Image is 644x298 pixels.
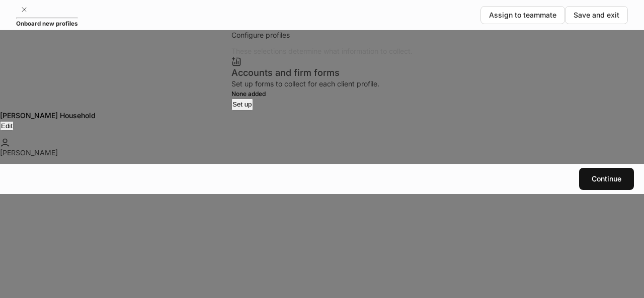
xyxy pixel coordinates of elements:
div: Set up forms to collect for each client profile. [231,79,413,89]
div: Assign to teammate [489,10,556,20]
h6: None added [231,89,413,98]
div: Edit [1,122,13,130]
div: Accounts and firm forms [231,67,413,79]
div: Configure profiles [231,30,413,40]
div: Save and exit [574,10,619,20]
h5: Onboard new profiles [16,19,78,29]
div: These selections determine what information to collect. [231,40,413,56]
div: Set up [232,100,252,110]
div: Continue [592,174,621,184]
